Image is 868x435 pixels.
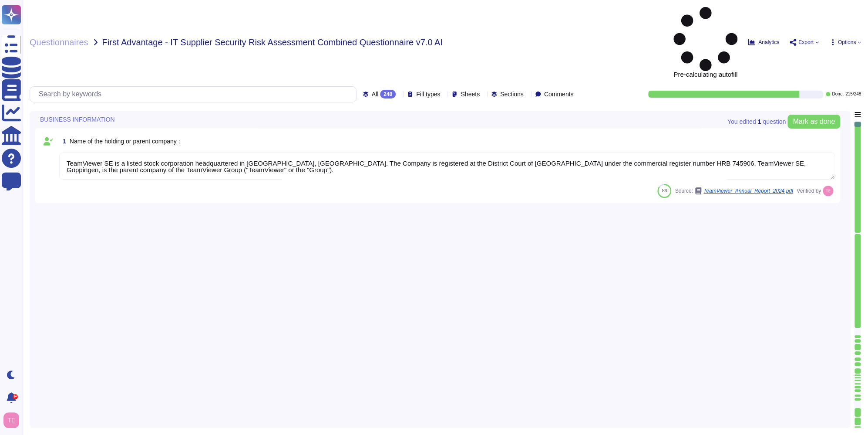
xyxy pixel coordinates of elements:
span: 84 [662,188,667,193]
div: 248 [380,90,396,99]
span: Sections [500,91,524,97]
img: user [3,412,19,428]
span: Done: [832,92,844,96]
span: All [372,91,379,97]
span: Sheets [461,91,480,97]
button: Analytics [748,39,779,46]
textarea: TeamViewer SE is a listed stock corporation headquartered in [GEOGRAPHIC_DATA], [GEOGRAPHIC_DATA]... [59,153,835,180]
span: Verified by [797,188,821,194]
span: BUSINESS INFORMATION [40,116,115,122]
span: Mark as done [793,118,835,125]
button: user [2,411,25,430]
span: Comments [544,91,574,97]
span: Pre-calculating autofill [673,7,737,78]
span: Name of the holding or parent company : [70,138,180,145]
button: Mark as done [787,115,840,129]
span: You edited question [727,119,786,125]
b: 1 [757,119,761,125]
span: First Advantage - IT Supplier Security Risk Assessment Combined Questionnaire v7.0 AI [102,38,443,47]
input: Search by keywords [34,87,356,102]
span: Options [838,40,856,45]
span: Export [798,40,814,45]
img: user [823,186,833,196]
span: TeamViewer_Annual_Report_2024.pdf [703,188,793,194]
div: 9+ [13,394,18,399]
span: Analytics [758,40,779,45]
span: Source: [675,187,793,194]
span: Questionnaires [30,38,88,47]
span: Fill types [416,91,440,97]
span: 215 / 248 [845,92,861,96]
span: 1 [59,138,66,144]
